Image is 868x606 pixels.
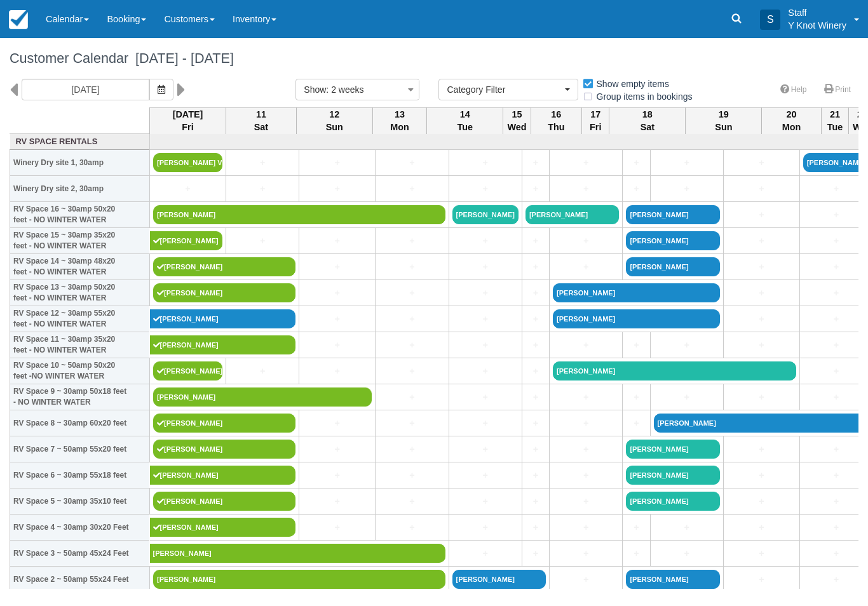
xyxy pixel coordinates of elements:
[452,495,519,508] a: +
[626,417,646,430] a: +
[503,107,531,134] th: 15 Wed
[526,365,546,378] a: +
[686,107,762,134] th: 19 Sun
[526,521,546,534] a: +
[452,365,519,378] a: +
[526,547,546,560] a: +
[302,469,372,482] a: +
[626,521,646,534] a: +
[452,156,519,170] a: +
[526,495,546,508] a: +
[452,205,519,224] a: [PERSON_NAME]
[379,391,445,404] a: +
[153,361,222,380] a: [PERSON_NAME]
[452,260,519,274] a: +
[452,182,519,196] a: +
[727,547,796,560] a: +
[553,391,619,404] a: +
[553,417,619,430] a: +
[526,260,546,274] a: +
[452,313,519,326] a: +
[153,205,445,224] a: [PERSON_NAME]
[9,10,28,29] img: checkfront-main-nav-mini-logo.png
[727,443,796,456] a: +
[379,469,445,482] a: +
[553,573,619,586] a: +
[153,153,222,172] a: [PERSON_NAME] Valley
[10,228,150,254] th: RV Space 15 ~ 30amp 35x20 feet - NO WINTER WATER
[452,417,519,430] a: +
[153,257,295,276] a: [PERSON_NAME]
[626,547,646,560] a: +
[302,521,372,534] a: +
[553,469,619,482] a: +
[10,176,150,202] th: Winery Dry site 2, 30amp
[727,469,796,482] a: +
[526,205,619,224] a: [PERSON_NAME]
[452,339,519,352] a: +
[13,136,147,148] a: RV Space Rentals
[379,417,445,430] a: +
[10,410,150,436] th: RV Space 8 ~ 30amp 60x20 feet
[153,414,295,433] a: [PERSON_NAME]
[302,365,372,378] a: +
[10,332,150,358] th: RV Space 11 ~ 30amp 35x20 feet - NO WINTER WATER
[727,234,796,248] a: +
[452,234,519,248] a: +
[553,495,619,508] a: +
[626,205,719,224] a: [PERSON_NAME]
[727,260,796,274] a: +
[302,260,372,274] a: +
[302,417,372,430] a: +
[150,107,226,134] th: [DATE] Fri
[654,391,720,404] a: +
[553,339,619,352] a: +
[626,257,719,276] a: [PERSON_NAME]
[626,492,719,511] a: [PERSON_NAME]
[582,74,677,93] label: Show empty items
[727,156,796,170] a: +
[10,358,150,384] th: RV Space 10 ~ 50amp 50x20 feet -NO WINTER WATER
[582,91,703,100] span: Group items in bookings
[553,283,720,302] a: [PERSON_NAME]
[372,107,427,134] th: 13 Mon
[452,391,519,404] a: +
[654,339,720,352] a: +
[10,306,150,332] th: RV Space 12 ~ 30amp 55x20 feet - NO WINTER WATER
[150,544,445,563] a: [PERSON_NAME]
[150,335,296,354] a: [PERSON_NAME]
[582,107,609,134] th: 17 Fri
[295,79,419,100] button: Show: 2 weeks
[10,541,150,567] th: RV Space 3 ~ 50amp 45x24 Feet
[788,19,846,32] p: Y Knot Winery
[10,202,150,228] th: RV Space 16 ~ 30amp 50x20 feet - NO WINTER WATER
[379,260,445,274] a: +
[10,384,150,410] th: RV Space 9 ~ 30amp 50x18 feet - NO WINTER WATER
[302,495,372,508] a: +
[626,466,719,485] a: [PERSON_NAME]
[10,254,150,280] th: RV Space 14 ~ 30amp 48x20 feet - NO WINTER WATER
[626,440,719,459] a: [PERSON_NAME]
[452,570,546,589] a: [PERSON_NAME]
[727,208,796,222] a: +
[150,466,296,485] a: [PERSON_NAME]
[452,521,519,534] a: +
[379,156,445,170] a: +
[526,339,546,352] a: +
[553,156,619,170] a: +
[427,107,503,134] th: 14 Tue
[10,51,858,66] h1: Customer Calendar
[626,570,719,589] a: [PERSON_NAME]
[773,81,815,99] a: Help
[582,79,679,88] span: Show empty items
[379,286,445,300] a: +
[153,440,295,459] a: [PERSON_NAME]
[654,182,720,196] a: +
[760,10,780,30] div: S
[150,309,296,328] a: [PERSON_NAME]
[229,365,295,378] a: +
[438,79,578,100] button: Category Filter
[626,391,646,404] a: +
[326,84,363,95] span: : 2 weeks
[727,521,796,534] a: +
